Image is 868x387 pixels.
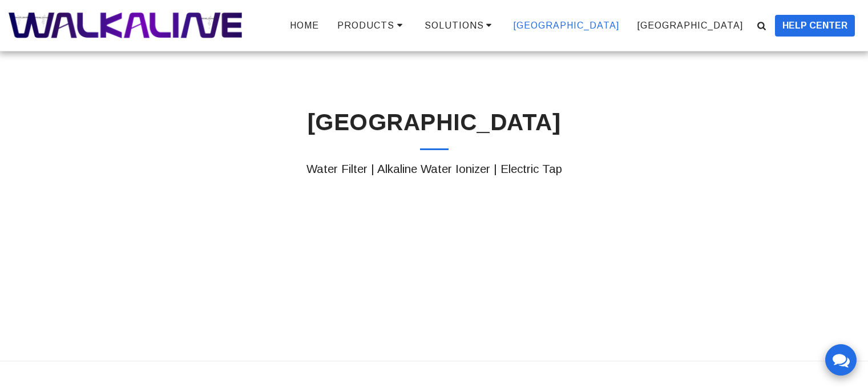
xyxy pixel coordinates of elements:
span: HOME [290,21,319,30]
a: [GEOGRAPHIC_DATA] [505,17,628,35]
span: HELP CENTER [782,19,847,33]
a: HOME [281,17,328,35]
span: [GEOGRAPHIC_DATA] [637,21,743,30]
h4: Water Filter | Alkaline Water Ionizer | Electric Tap [66,162,802,176]
span: PRODUCTS [337,21,394,30]
button: HELP CENTER [775,15,855,37]
span: [GEOGRAPHIC_DATA] [514,21,619,30]
img: WALKALINE [9,13,242,38]
span: SOLUTIONS [425,21,484,30]
a: SOLUTIONS [416,16,504,35]
a: [GEOGRAPHIC_DATA] [629,17,752,35]
h1: [GEOGRAPHIC_DATA] [66,108,802,137]
a: HELP CENTER [771,15,859,37]
a: PRODUCTS [329,16,415,35]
